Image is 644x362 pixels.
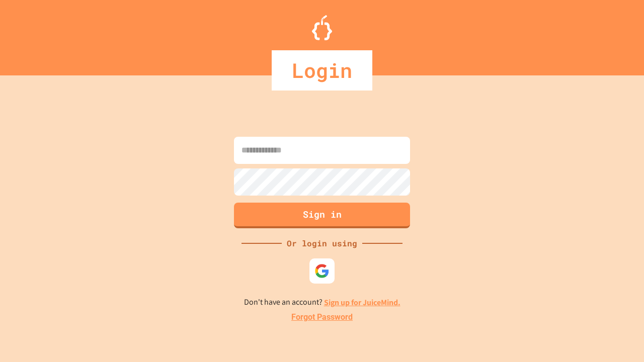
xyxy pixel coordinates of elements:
[324,297,400,308] a: Sign up for JuiceMind.
[272,50,372,90] div: Login
[282,237,362,249] div: Or login using
[234,203,410,228] button: Sign in
[291,311,353,323] a: Forgot Password
[312,15,332,40] img: Logo.svg
[314,263,330,279] img: google-icon.svg
[244,296,400,309] p: Don't have an account?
